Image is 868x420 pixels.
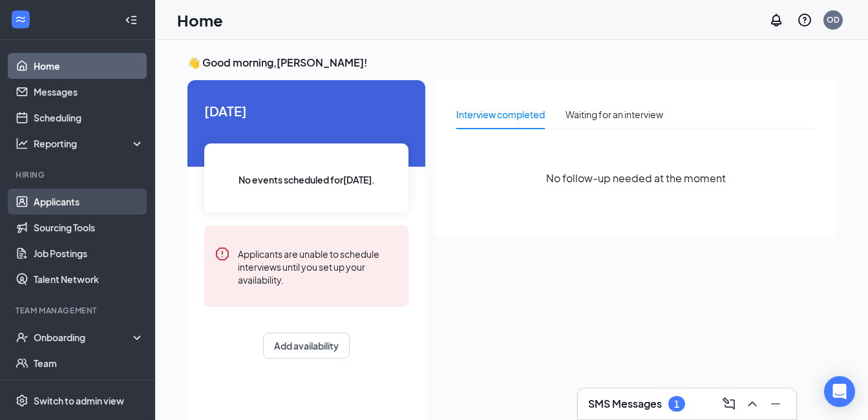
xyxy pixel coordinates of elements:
[34,215,144,240] a: Sourcing Tools
[742,394,763,414] button: ChevronUp
[34,376,144,402] a: DocumentsCrown
[34,137,145,150] div: Reporting
[34,266,144,292] a: Talent Network
[263,333,350,359] button: Add availability
[238,246,398,286] div: Applicants are unable to schedule interviews until you set up your availability.
[125,14,138,26] svg: Collapse
[456,107,545,121] div: Interview completed
[34,240,144,266] a: Job Postings
[765,394,786,414] button: Minimize
[797,12,812,28] svg: QuestionInfo
[187,56,836,70] h3: 👋 Good morning, [PERSON_NAME] !
[34,331,133,344] div: Onboarding
[34,53,144,79] a: Home
[827,14,840,25] div: OD
[16,394,28,407] svg: Settings
[16,331,28,344] svg: UserCheck
[546,170,726,186] span: No follow-up needed at the moment
[34,105,144,131] a: Scheduling
[16,305,142,316] div: Team Management
[16,137,28,150] svg: Analysis
[674,399,679,410] div: 1
[34,394,124,407] div: Switch to admin view
[34,79,144,105] a: Messages
[177,9,223,31] h1: Home
[204,101,408,121] span: [DATE]
[238,173,375,187] span: No events scheduled for [DATE] .
[16,169,142,180] div: Hiring
[566,107,663,121] div: Waiting for an interview
[34,350,144,376] a: Team
[34,189,144,215] a: Applicants
[721,396,737,412] svg: ComposeMessage
[768,12,784,28] svg: Notifications
[588,397,662,411] h3: SMS Messages
[719,394,739,414] button: ComposeMessage
[14,13,27,26] svg: WorkstreamLogo
[215,246,230,262] svg: Error
[768,396,783,412] svg: Minimize
[745,396,760,412] svg: ChevronUp
[824,376,855,407] div: Open Intercom Messenger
